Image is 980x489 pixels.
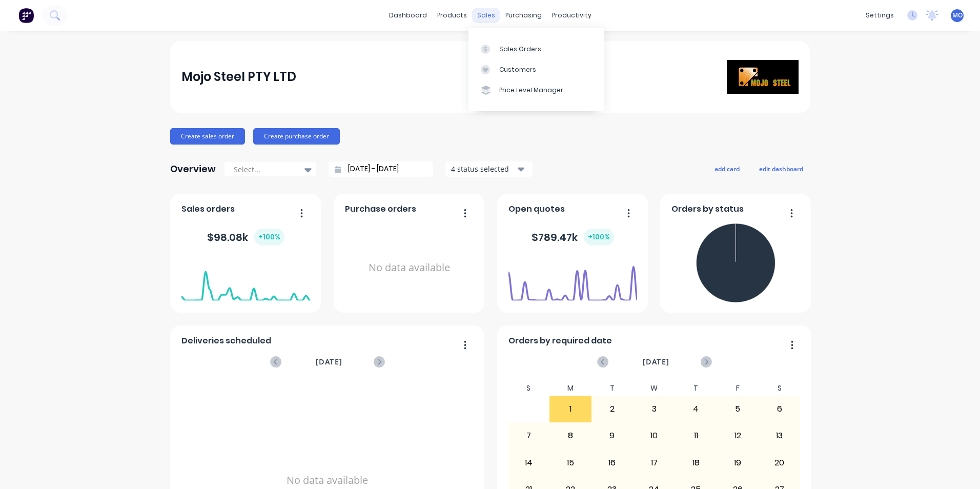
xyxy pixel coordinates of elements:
[633,381,675,396] div: W
[384,8,432,23] a: dashboard
[759,450,800,476] div: 20
[508,450,549,476] div: 14
[584,229,614,246] div: + 100 %
[253,128,340,145] button: Create purchase order
[468,59,604,80] a: Customers
[952,11,963,20] span: MO
[170,128,245,145] button: Create sales order
[254,229,284,246] div: + 100 %
[207,229,284,246] div: $ 98.08k
[759,396,800,422] div: 6
[432,8,472,23] div: products
[500,8,547,23] div: purchasing
[671,203,744,215] span: Orders by status
[316,356,342,368] span: [DATE]
[676,423,717,449] div: 11
[468,80,604,100] a: Price Level Manager
[532,229,614,246] div: $ 789.47k
[499,86,563,95] div: Price Level Manager
[550,450,591,476] div: 15
[634,450,675,476] div: 17
[592,450,633,476] div: 16
[759,423,800,449] div: 13
[592,396,633,422] div: 2
[634,396,675,422] div: 3
[181,67,296,87] div: Mojo Steel PTY LTD
[752,162,810,175] button: edit dashboard
[550,396,591,422] div: 1
[727,60,799,94] img: Mojo Steel PTY LTD
[759,381,801,396] div: S
[508,335,612,347] span: Orders by required date
[549,381,591,396] div: M
[468,38,604,59] a: Sales Orders
[708,162,746,175] button: add card
[717,423,758,449] div: 12
[717,381,759,396] div: F
[676,450,717,476] div: 18
[717,396,758,422] div: 5
[676,396,717,422] div: 4
[181,203,235,215] span: Sales orders
[499,65,536,74] div: Customers
[675,381,717,396] div: T
[550,423,591,449] div: 8
[18,8,34,23] img: Factory
[345,203,416,215] span: Purchase orders
[861,8,899,23] div: settings
[472,8,500,23] div: sales
[345,219,474,316] div: No data available
[508,423,549,449] div: 7
[634,423,675,449] div: 10
[592,423,633,449] div: 9
[643,356,669,368] span: [DATE]
[508,203,565,215] span: Open quotes
[508,381,550,396] div: S
[451,164,516,174] div: 4 status selected
[499,45,541,54] div: Sales Orders
[547,8,597,23] div: productivity
[591,381,634,396] div: T
[445,161,533,177] button: 4 status selected
[717,450,758,476] div: 19
[170,159,216,179] div: Overview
